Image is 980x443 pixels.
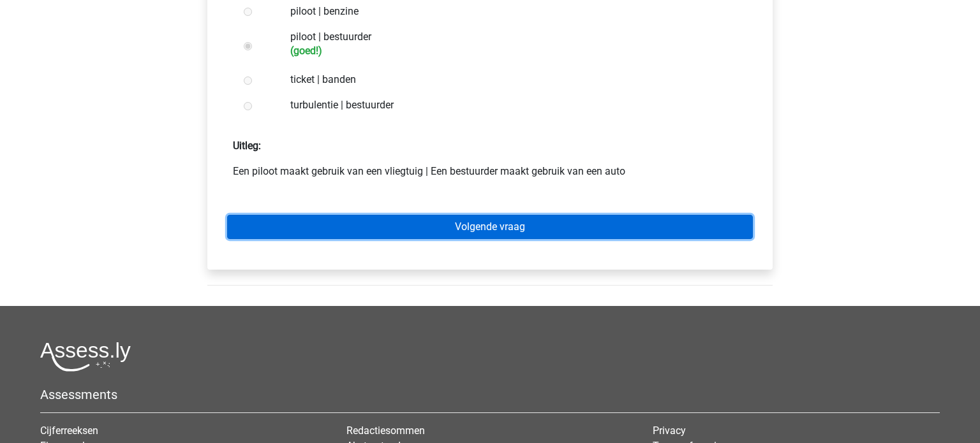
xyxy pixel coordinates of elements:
[346,425,425,437] a: Redactiesommen
[290,98,732,113] label: turbulentie | bestuurder
[40,387,940,402] h5: Assessments
[290,29,732,57] label: piloot | bestuurder
[40,425,98,437] a: Cijferreeksen
[290,72,732,87] label: ticket | banden
[233,164,747,179] p: Een piloot maakt gebruik van een vliegtuig | Een bestuurder maakt gebruik van een auto
[290,45,732,57] h6: (goed!)
[40,342,131,372] img: Assessly logo
[653,425,686,437] a: Privacy
[290,4,732,19] label: piloot | benzine
[227,215,753,239] a: Volgende vraag
[233,140,261,152] strong: Uitleg:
